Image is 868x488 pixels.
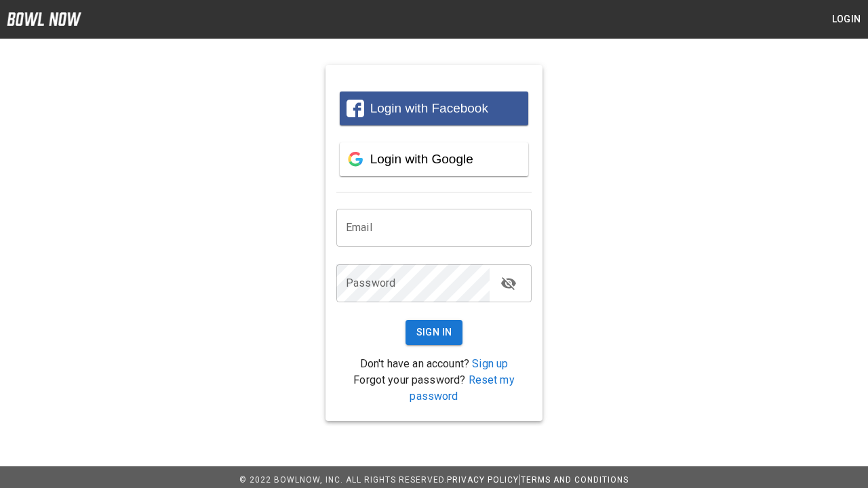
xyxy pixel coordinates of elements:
[825,7,868,32] button: Login
[340,142,528,176] button: Login with Google
[239,475,447,485] span: © 2022 BowlNow, Inc. All Rights Reserved.
[340,91,528,125] button: Login with Facebook
[521,475,629,485] a: Terms and Conditions
[447,475,519,485] a: Privacy Policy
[336,372,532,405] p: Forgot your password?
[495,270,522,297] button: toggle password visibility
[410,373,514,403] a: Reset my password
[472,357,508,370] a: Sign up
[406,320,463,345] button: Sign In
[336,356,532,372] p: Don't have an account?
[370,101,488,115] span: Login with Facebook
[370,152,473,166] span: Login with Google
[7,12,81,26] img: logo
